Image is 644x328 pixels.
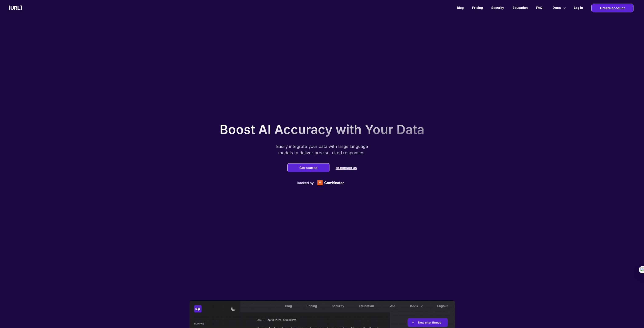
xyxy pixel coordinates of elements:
a: Education [513,6,528,10]
p: or contact us [336,166,357,170]
a: Pricing [472,6,483,10]
p: Create account [600,4,625,12]
button: Get started [298,166,319,170]
h2: Log in [574,6,583,10]
h2: [URL] [8,5,22,11]
a: Security [491,6,504,10]
p: Boost AI Accuracy with Your Data [220,122,424,137]
p: Easily integrate your data with large language models to deliver precise, cited responses. [269,143,375,156]
a: Blog [457,6,464,10]
button: more [551,4,568,12]
p: Backed by [297,181,314,185]
img: Y Combinator logo [314,178,347,188]
a: FAQ [536,6,542,10]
